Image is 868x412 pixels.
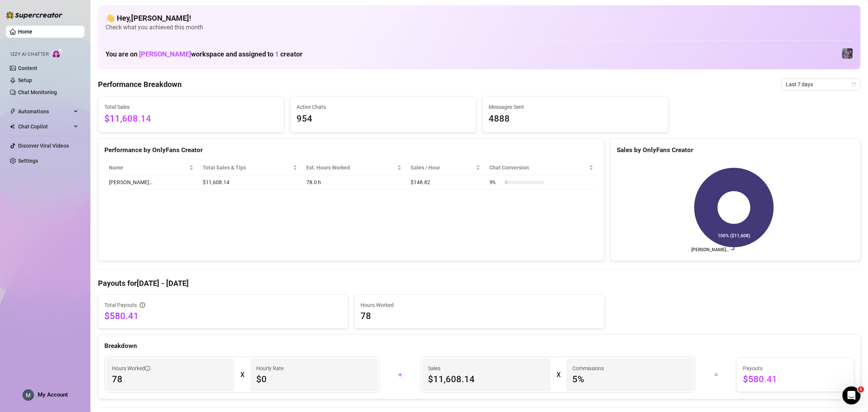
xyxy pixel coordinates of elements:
[489,163,587,172] span: Chat Conversion
[23,390,34,400] img: ACg8ocLEUq6BudusSbFUgfJHT7ol7Uq-BuQYr5d-mnjl9iaMWv35IQ=s96-c
[256,373,373,385] span: $0
[786,79,856,90] span: Last 7 days
[104,341,854,351] div: Breakdown
[18,29,32,35] a: Home
[198,160,302,175] th: Total Sales & Tips
[406,160,485,175] th: Sales / Hour
[104,103,278,111] span: Total Sales
[104,175,198,190] td: [PERSON_NAME]…
[842,48,853,59] img: Jaylie
[361,301,598,309] span: Hours Worked
[145,366,150,371] span: info-circle
[10,124,15,129] img: Chat Copilot
[572,364,604,372] article: Commissions
[361,310,598,322] span: 78
[139,50,191,58] span: [PERSON_NAME]
[109,163,188,172] span: Name
[256,364,284,372] article: Hourly Rate
[842,386,860,404] iframe: Intercom live chat
[198,175,302,190] td: $11,608.14
[38,391,68,398] span: My Account
[105,23,853,32] span: Check what you achieved this month
[296,103,470,111] span: Active Chats
[140,302,145,308] span: info-circle
[105,13,853,23] h4: 👋 Hey, [PERSON_NAME] !
[489,178,501,186] span: 9 %
[104,145,598,155] div: Performance by OnlyFans Creator
[489,103,662,111] span: Messages Sent
[104,310,342,322] span: $580.41
[203,163,291,172] span: Total Sales & Tips
[10,108,16,114] span: thunderbolt
[743,364,848,372] span: Payouts
[858,386,864,392] span: 1
[428,364,544,372] span: Sales
[700,369,732,381] div: =
[485,160,598,175] th: Chat Conversion
[556,369,560,381] div: X
[296,112,470,126] span: 954
[11,51,49,58] span: Izzy AI Chatter
[572,373,689,385] span: 5 %
[852,82,856,87] span: calendar
[104,301,137,309] span: Total Payouts
[617,145,854,155] div: Sales by OnlyFans Creator
[18,158,38,164] a: Settings
[428,373,544,385] span: $11,608.14
[384,369,416,381] div: +
[18,143,69,149] a: Discover Viral Videos
[98,79,182,90] h4: Performance Breakdown
[18,65,37,71] a: Content
[112,364,150,372] span: Hours Worked
[52,48,63,59] img: AI Chatter
[112,373,228,385] span: 78
[18,121,72,133] span: Chat Copilot
[18,77,32,83] a: Setup
[6,11,63,19] img: logo-BBDzfeDw.svg
[104,160,198,175] th: Name
[691,247,729,252] text: [PERSON_NAME]…
[275,50,279,58] span: 1
[18,105,72,117] span: Automations
[411,163,474,172] span: Sales / Hour
[743,373,848,385] span: $580.41
[18,89,57,95] a: Chat Monitoring
[105,50,303,58] h1: You are on workspace and assigned to creator
[240,369,244,381] div: X
[104,112,278,126] span: $11,608.14
[489,112,662,126] span: 4888
[98,278,860,288] h4: Payouts for [DATE] - [DATE]
[406,175,485,190] td: $148.82
[302,175,406,190] td: 78.0 h
[306,163,396,172] div: Est. Hours Worked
